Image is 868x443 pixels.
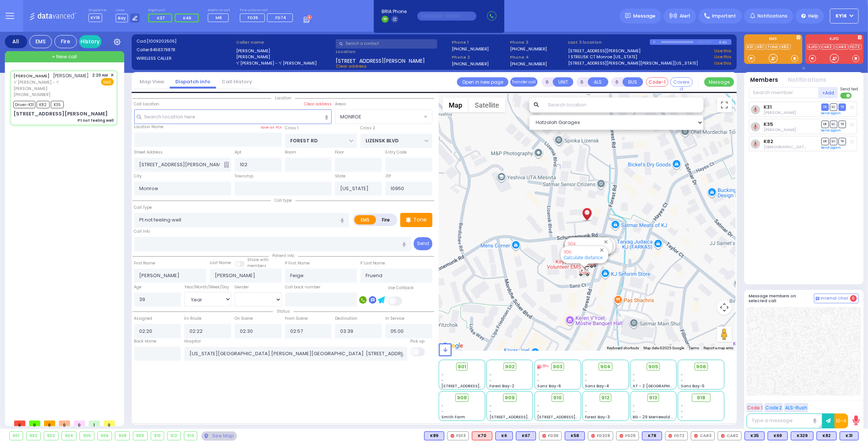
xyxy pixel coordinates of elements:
[839,121,846,128] span: TR
[201,431,236,441] div: See map
[88,8,107,13] label: Dispatcher
[167,432,181,440] div: 912
[616,431,639,440] div: FD25
[764,121,773,127] a: K35
[839,103,846,111] span: TR
[633,372,635,378] span: -
[489,372,492,378] span: -
[537,403,539,409] span: -
[834,413,848,428] button: 10-4
[745,431,765,440] div: BLS
[510,61,547,66] label: [PHONE_NUMBER]
[836,13,847,19] span: KY16
[820,44,834,50] a: CAR2
[13,79,90,92] span: ר' [PERSON_NAME] - ר' [PERSON_NAME]
[510,46,547,52] label: [PHONE_NUMBER]
[285,125,298,131] label: Cross 1
[791,431,814,440] div: K329
[275,15,286,21] span: FD74
[516,431,536,440] div: BLS
[816,297,820,301] img: comment-alt.png
[670,77,693,87] button: Covered
[505,394,515,402] span: 909
[580,200,593,222] div: JOEL FREUND
[539,431,562,440] div: FD36
[745,431,765,440] div: K35
[568,48,640,54] a: [STREET_ADDRESS][PERSON_NAME]
[236,48,333,54] label: [PERSON_NAME]
[452,61,489,66] label: [PHONE_NUMBER]
[248,15,258,21] span: FD36
[469,97,505,112] button: Show satellite imagery
[216,15,222,21] span: M6
[260,125,282,130] label: Save as POI
[714,48,731,54] a: Use this
[681,409,722,414] div: -
[821,111,841,115] a: Send again
[442,409,444,414] span: -
[537,364,548,369] div: 25%
[585,403,587,409] span: -
[510,54,565,61] span: Phone 4
[13,73,50,79] a: [PERSON_NAME]
[489,378,492,383] span: -
[585,378,587,383] span: -
[80,432,94,440] div: 905
[115,432,129,440] div: 908
[236,60,333,66] label: ר' [PERSON_NAME] - ר' [PERSON_NAME]
[53,72,89,79] span: [PERSON_NAME]
[184,338,201,344] label: Hospital
[489,414,560,420] span: [STREET_ADDRESS][PERSON_NAME]
[681,372,683,378] span: -
[537,409,539,414] span: -
[335,110,422,123] span: MONROE
[633,383,688,389] span: AT - 2 [GEOGRAPHIC_DATA]
[269,253,298,258] span: Patient info
[766,44,780,50] a: TONE
[623,77,643,87] button: BUS
[385,173,391,179] label: ZIP
[442,414,466,420] span: Smith Farm
[104,421,115,426] span: 0
[717,327,732,342] button: Drag Pegman onto the map to open Street View
[821,296,849,301] span: Internal Chat
[543,97,704,112] input: Search location
[625,13,631,19] img: message.svg
[335,101,346,107] label: Areas
[376,215,397,224] label: Fire
[442,378,444,383] span: -
[236,54,333,60] label: [PERSON_NAME]
[768,431,788,440] div: BLS
[646,77,668,87] button: Code-1
[360,260,385,266] label: P Last Name
[585,409,587,414] span: -
[791,431,814,440] div: BLS
[151,432,164,440] div: 910
[457,394,467,402] span: 908
[850,295,857,302] span: 0
[633,378,635,383] span: -
[553,77,573,87] button: UNIT
[714,60,731,66] a: Use this
[235,149,241,155] label: Apt
[758,13,787,19] span: Notifications
[681,403,722,409] div: -
[817,431,837,440] div: K82
[542,434,546,438] img: red-radio-icon.svg
[44,421,55,426] span: 0
[134,260,156,266] label: First Name
[840,431,859,440] div: BLS
[271,95,295,101] span: Location
[712,13,736,19] span: Important
[37,101,50,108] span: K82
[134,205,152,211] label: Call Type
[148,8,201,13] label: Night unit
[170,78,216,85] a: Dispatch info
[489,409,492,414] span: -
[184,284,231,290] div: Year/Month/Week/Day
[554,394,562,402] span: 910
[717,97,732,112] button: Toggle fullscreen view
[411,338,425,344] label: Pick up
[642,431,662,440] div: K78
[568,60,698,66] a: [STREET_ADDRESS][PERSON_NAME][PERSON_NAME][US_STATE]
